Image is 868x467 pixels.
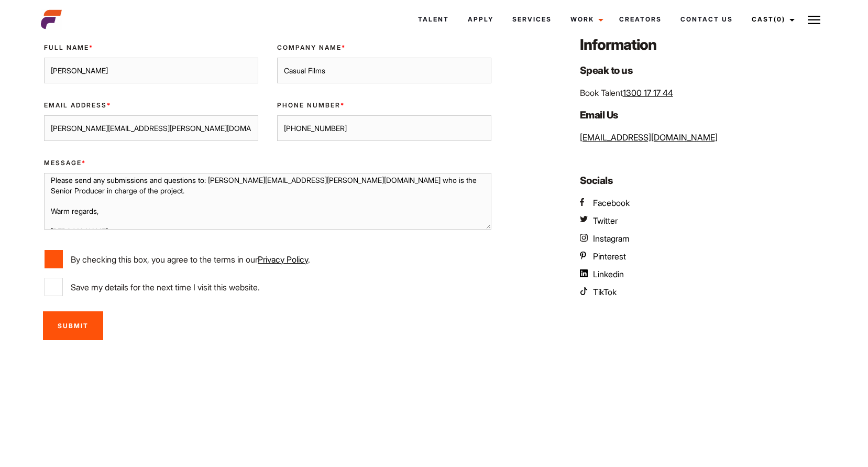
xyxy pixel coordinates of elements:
label: Company Name [277,43,491,52]
a: AEFM Facebook [580,197,630,209]
input: Submit [43,311,103,340]
span: Instagram [593,233,630,244]
a: Apply [458,5,503,34]
p: Book Talent [580,86,827,99]
a: Privacy Policy [258,254,308,265]
a: AEFM Linkedin [580,268,624,280]
h4: Speak to us [580,63,827,78]
h4: Email Us [580,107,827,123]
label: Full Name [44,43,258,52]
a: AEFM Pinterest [580,250,626,263]
a: Services [503,5,561,34]
input: Save my details for the next time I visit this website. [45,278,63,296]
h3: Information [580,35,827,55]
label: Save my details for the next time I visit this website. [45,278,490,296]
a: Creators [610,5,671,34]
a: [EMAIL_ADDRESS][DOMAIN_NAME] [580,132,718,143]
span: (0) [774,15,785,23]
label: By checking this box, you agree to the terms in our . [45,250,490,268]
span: Pinterest [593,251,626,262]
label: Email Address [44,101,258,110]
a: Talent [409,5,458,34]
span: Linkedin [593,269,624,279]
a: Cast(0) [742,5,801,34]
a: Work [561,5,610,34]
label: Message [44,158,491,168]
span: Twitter [593,215,618,226]
a: AEFM Instagram [580,232,630,245]
a: 1300 17 17 44 [623,88,673,98]
a: AEFM Twitter [580,214,618,227]
span: Facebook [593,198,630,208]
a: AEFM TikTok [580,286,617,298]
label: Phone Number [277,101,491,110]
h4: Socials [580,173,827,188]
img: cropped-aefm-brand-fav-22-square.png [41,9,62,30]
img: Burger icon [808,14,820,26]
a: Contact Us [671,5,742,34]
input: By checking this box, you agree to the terms in ourPrivacy Policy. [45,250,63,268]
span: TikTok [593,287,617,297]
